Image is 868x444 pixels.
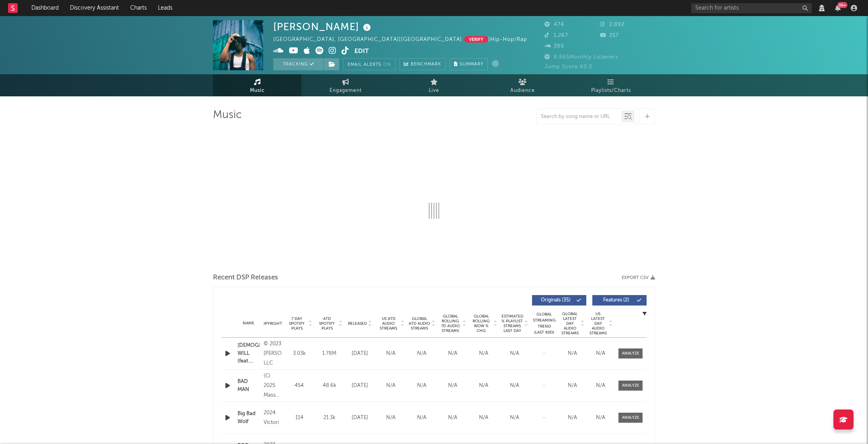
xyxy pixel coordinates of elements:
[273,35,546,45] div: [GEOGRAPHIC_DATA], [GEOGRAPHIC_DATA] | [GEOGRAPHIC_DATA] | Hip-Hop/Rap
[316,414,342,422] div: 21.3k
[545,22,564,27] span: 474
[264,339,282,368] div: © 2023 [PERSON_NAME], LLC
[330,86,362,96] span: Engagement
[567,74,655,96] a: Playlists/Charts
[510,86,535,96] span: Audience
[377,414,404,422] div: N/A
[237,410,260,426] a: Big Bad Wolf
[377,382,404,390] div: N/A
[377,350,404,358] div: N/A
[237,320,260,326] div: Name
[399,58,446,70] a: Benchmark
[286,350,312,358] div: 3.03k
[537,298,574,303] span: Originals ( 35 )
[598,298,635,303] span: Features ( 2 )
[545,44,564,49] span: 390
[346,382,373,390] div: [DATE]
[408,414,435,422] div: N/A
[264,408,282,428] div: 2024 Victori
[588,312,608,336] span: US Latest Day Audio Streams
[237,342,260,365] a: [DEMOGRAPHIC_DATA]'S WILL (feat. [PERSON_NAME])
[237,378,260,393] a: BAD MAN
[346,350,373,358] div: [DATE]
[286,414,312,422] div: 114
[835,5,841,11] button: 99+
[545,55,618,60] span: 8,965 Monthly Listeners
[286,382,312,390] div: 454
[464,36,488,43] button: Verify
[592,295,647,306] button: Features(2)
[545,33,568,38] span: 1,267
[439,314,461,333] span: Global Rolling 7D Audio Streams
[691,3,812,13] input: Search for artists
[532,312,556,336] div: Global Streaming Trend (Last 60D)
[591,86,631,96] span: Playlists/Charts
[408,382,435,390] div: N/A
[837,2,848,8] div: 99 +
[346,414,373,422] div: [DATE]
[383,63,391,67] em: On
[501,314,523,333] span: Estimated % Playlist Streams Last Day
[470,350,497,358] div: N/A
[354,47,369,57] button: Edit
[560,312,579,336] span: Global Latest Day Audio Streams
[450,58,488,70] button: Summary
[429,86,439,96] span: Live
[545,64,592,69] span: Jump Score: 60.0
[286,316,307,331] span: 7 Day Spotify Plays
[301,74,390,96] a: Engagement
[348,321,367,326] span: Released
[390,74,478,96] a: Live
[316,382,342,390] div: 48.6k
[259,321,282,326] span: Copyright
[439,382,466,390] div: N/A
[213,74,301,96] a: Music
[588,350,612,358] div: N/A
[470,414,497,422] div: N/A
[588,382,612,390] div: N/A
[478,74,567,96] a: Audience
[408,350,435,358] div: N/A
[600,22,624,27] span: 2,892
[460,62,483,67] span: Summary
[600,33,619,38] span: 257
[408,316,430,331] span: Global ATD Audio Streams
[560,414,584,422] div: N/A
[622,275,655,280] button: Export CSV
[501,350,528,358] div: N/A
[316,316,338,331] span: ATD Spotify Plays
[588,414,612,422] div: N/A
[532,295,586,306] button: Originals(35)
[501,414,528,422] div: N/A
[560,382,584,390] div: N/A
[343,58,395,70] button: Email AlertsOn
[213,273,278,283] span: Recent DSP Releases
[264,371,282,400] div: (C) 2025 Mass Appeal
[439,350,466,358] div: N/A
[501,382,528,390] div: N/A
[470,382,497,390] div: N/A
[560,350,584,358] div: N/A
[316,350,342,358] div: 1.78M
[250,86,265,96] span: Music
[537,114,622,120] input: Search by song name or URL
[273,20,373,33] div: [PERSON_NAME]
[411,60,441,69] span: Benchmark
[377,316,399,331] span: US ATD Audio Streams
[439,414,466,422] div: N/A
[273,58,323,70] button: Tracking
[470,314,492,333] span: Global Rolling WoW % Chg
